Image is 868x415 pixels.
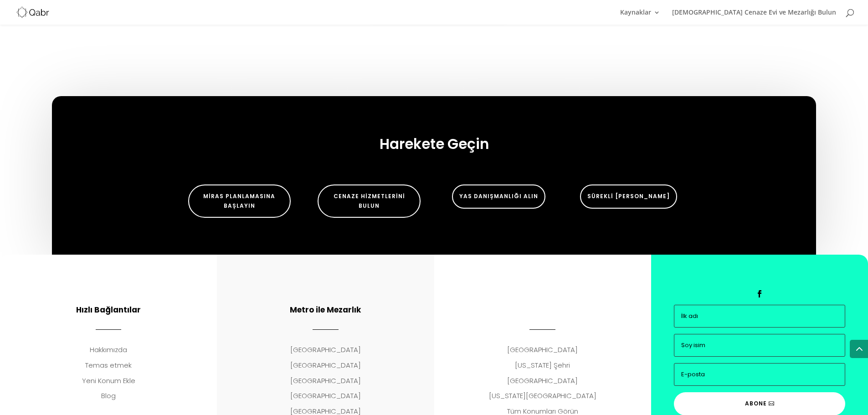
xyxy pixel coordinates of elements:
[101,391,116,400] font: Blog
[674,363,845,386] input: E-posta
[290,304,361,315] font: Metro ile Mezarlık
[672,8,836,16] font: [DEMOGRAPHIC_DATA] Cenaze Evi ve Mezarlığı Bulun
[507,345,578,354] font: [GEOGRAPHIC_DATA]
[620,9,660,25] a: Kaynaklar
[745,400,767,407] font: Abone
[515,360,570,370] font: [US_STATE] Şehri
[380,134,489,154] font: Harekete Geçin
[290,360,361,370] font: [GEOGRAPHIC_DATA]
[15,5,50,19] img: Qabr
[674,305,845,328] input: İlk adı
[85,360,132,370] font: Temas etmek
[459,192,538,200] font: YAS DANIŞMANLIĞI ALIN
[672,9,836,25] a: [DEMOGRAPHIC_DATA] Cenaze Evi ve Mezarlığı Bulun
[620,8,651,16] font: Kaynaklar
[290,391,361,400] font: [GEOGRAPHIC_DATA]
[580,184,677,208] a: Sürekli [PERSON_NAME]
[752,287,767,301] a: Facebook'ta takip edin
[334,192,405,209] font: Cenaze Hizmetlerini Bulun
[489,391,596,400] font: [US_STATE][GEOGRAPHIC_DATA]
[188,184,291,218] a: Miras Planlamasına Başlayın
[452,184,545,208] a: YAS DANIŞMANLIĞI ALIN
[674,334,845,357] input: Soy isim
[90,345,127,354] font: Hakkımızda
[82,376,135,385] font: Yeni Konum Ekle
[76,304,141,315] font: Hızlı Bağlantılar
[203,192,275,209] font: Miras Planlamasına Başlayın
[290,345,361,354] font: [GEOGRAPHIC_DATA]
[507,304,578,315] font: Metro ile Mezarlık
[318,184,420,218] a: Cenaze Hizmetlerini Bulun
[507,376,578,385] font: [GEOGRAPHIC_DATA]
[587,192,670,200] font: Sürekli [PERSON_NAME]
[290,376,361,385] font: [GEOGRAPHIC_DATA]
[674,392,845,415] a: Abone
